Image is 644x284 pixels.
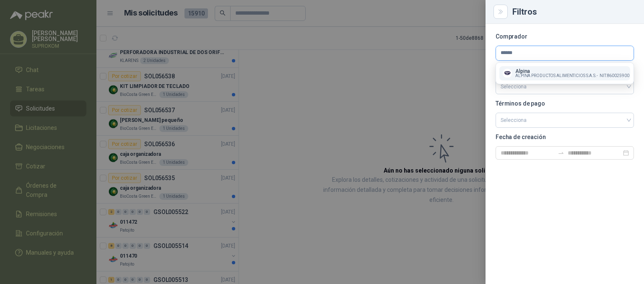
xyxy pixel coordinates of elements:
[496,134,634,139] p: Fecha de creación
[558,150,564,156] span: swap-right
[512,8,634,16] div: Filtros
[515,74,598,78] span: ALPINA PRODUCTOS ALIMENTICIOS S.A.S. -
[558,150,564,156] span: to
[496,34,634,39] p: Comprador
[499,66,630,80] button: Company LogoAlpinaALPINA PRODUCTOS ALIMENTICIOS S.A.S.-NIT:860025900
[600,74,629,78] span: NIT : 860025900
[515,69,629,74] p: Alpina
[503,69,512,78] img: Company Logo
[496,7,506,17] button: Close
[496,101,634,106] p: Términos de pago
